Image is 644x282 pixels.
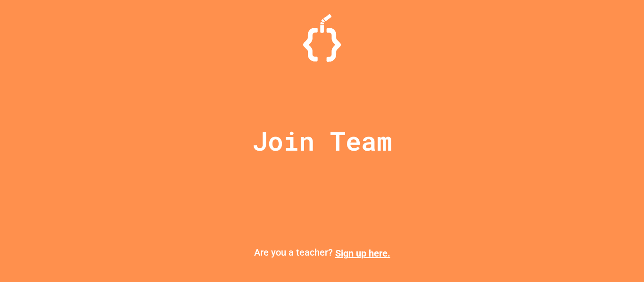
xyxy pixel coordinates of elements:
[252,121,392,161] p: Join Team
[8,245,636,260] p: Are you a teacher?
[335,248,390,259] a: Sign up here.
[566,203,635,243] iframe: chat widget
[303,14,341,62] img: Logo.svg
[604,244,635,273] iframe: chat widget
